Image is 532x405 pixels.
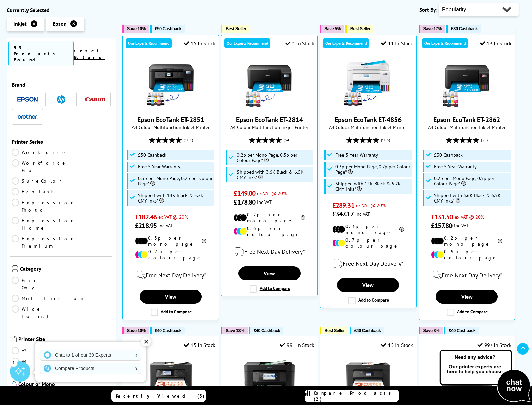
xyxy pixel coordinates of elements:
[12,381,17,387] img: Colour or Mono
[116,393,205,399] span: Recently Viewed (3)
[320,25,344,33] button: Save 5%
[138,176,213,186] span: 0.3p per Mono Page, 0.7p per Colour Page*
[237,152,312,163] span: 0.2p per Mono Page, 0.5p per Colour Page*
[234,225,305,237] li: 0.6p per colour page
[454,222,469,229] span: inc VAT
[141,337,151,346] div: ✕
[226,26,246,31] span: Best Seller
[158,222,173,229] span: inc VAT
[423,26,442,31] span: Save 17%
[74,48,105,60] a: reset filters
[17,114,38,119] img: Brother
[138,152,166,158] span: £50 Cashback
[51,95,71,104] a: HP
[126,124,215,130] span: A4 Colour Multifunction Inkjet Printer
[348,297,389,304] label: Add to Compare
[254,328,280,333] span: £40 Cashback
[234,212,305,224] li: 0.2p per mono page
[335,115,402,124] a: Epson EcoTank ET-4856
[184,40,215,47] div: 15 In Stock
[17,97,38,102] img: Epson
[12,336,17,342] img: Printer Size
[449,328,475,333] span: £40 Cashback
[138,193,213,204] span: Shipped with 14K Black & 5.2k CMY Inks*
[40,363,141,374] a: Compare Products
[146,58,196,109] img: Epson EcoTank ET-2851
[423,328,439,333] span: Save 8%
[12,347,61,354] a: A2
[225,124,314,130] span: A4 Colour Multifunction Inkjet Printer
[184,342,215,348] div: 15 In Stock
[305,390,399,402] a: Compare Products (2)
[127,328,146,333] span: Save 10%
[285,40,314,47] div: 1 In Stock
[238,266,301,280] a: View
[12,305,61,320] a: Wide Format
[226,328,244,333] span: Save 13%
[57,95,65,104] img: HP
[146,353,196,404] img: Epson WorkForce WF-7840DTWF
[481,134,488,147] span: (35)
[257,199,272,205] span: inc VAT
[434,164,477,169] span: Free 5 Year Warranty
[323,124,413,130] span: A4 Colour Multifunction Inkjet Printer
[249,327,283,334] button: £40 Cashback
[323,254,413,273] div: modal_delivery
[356,202,386,208] span: ex VAT @ 20%
[442,103,492,110] a: Epson EcoTank ET-2862
[284,134,290,147] span: (34)
[237,169,312,180] span: Shipped with 3.6K Black & 6.5K CMY Inks*
[12,265,18,272] img: Category
[85,97,105,102] img: Canon
[446,25,481,33] button: £30 Cashback
[12,295,85,302] a: Multifunction
[85,95,105,104] a: Canon
[12,358,61,365] a: A4
[10,359,17,366] div: 1
[244,58,295,109] img: Epson EcoTank ET-2814
[140,290,202,304] a: View
[12,177,64,185] a: SureColor
[257,190,287,196] span: ex VAT @ 20%
[434,152,463,158] span: £30 Cashback
[477,342,512,348] div: 99+ In Stock
[335,152,378,158] span: Free 5 Year Warranty
[12,277,61,291] a: Print Only
[480,40,512,47] div: 13 In Stock
[12,149,67,156] a: Workforce
[122,25,149,33] button: Save 10%
[419,327,443,334] button: Save 8%
[18,336,111,344] span: Printer Size
[12,81,111,88] span: Brand
[18,381,111,389] span: Colour or Mono
[323,38,369,48] div: Our Experts Recommend
[431,235,502,247] li: 0.2p per mono page
[12,138,111,145] span: Printer Series
[12,199,75,214] a: Expression Photo
[17,113,38,121] a: Brother
[135,221,157,230] span: £218.95
[221,327,248,334] button: Save 13%
[354,328,381,333] span: £40 Cashback
[126,38,172,48] div: Our Experts Recommend
[444,327,479,334] button: £40 Cashback
[234,189,256,198] span: £149.00
[12,159,67,174] a: Workforce Pro
[350,26,371,31] span: Best Seller
[419,25,445,33] button: Save 17%
[431,221,452,230] span: £157.80
[335,181,410,192] span: Shipped with 14K Black & 5.2k CMY Inks*
[381,40,413,47] div: 11 In Stock
[40,350,141,360] a: Chat to 1 of our 30 Experts
[447,309,488,316] label: Add to Compare
[422,38,468,48] div: Our Experts Recommend
[381,134,390,147] span: (105)
[53,20,67,27] span: Epson
[343,58,393,109] img: Epson EcoTank ET-4856
[126,266,215,285] div: modal_delivery
[337,278,399,292] a: View
[422,124,512,130] span: A4 Colour Multifunction Inkjet Printer
[137,115,204,124] a: Epson EcoTank ET-2851
[155,328,181,333] span: £40 Cashback
[138,164,180,169] span: Free 5 Year Warranty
